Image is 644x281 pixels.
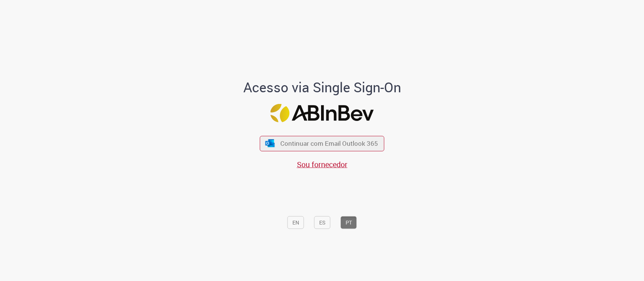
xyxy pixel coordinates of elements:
[260,136,384,151] button: ícone Azure/Microsoft 360 Continuar com Email Outlook 365
[314,216,330,229] button: ES
[287,216,304,229] button: EN
[280,139,378,148] span: Continuar com Email Outlook 365
[264,139,275,147] img: ícone Azure/Microsoft 360
[271,104,374,122] img: Logo ABInBev
[217,80,427,95] h1: Acesso via Single Sign-On
[341,216,357,229] button: PT
[297,159,347,169] a: Sou fornecedor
